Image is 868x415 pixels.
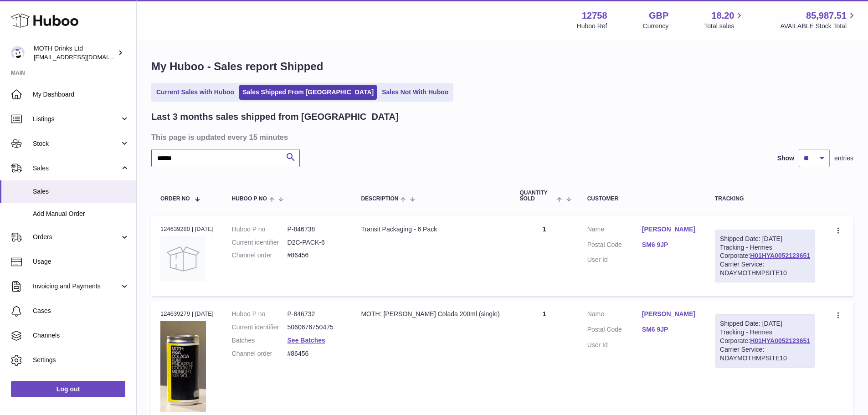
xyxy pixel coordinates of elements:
span: Orders [33,233,120,241]
a: SM6 9JP [642,241,697,249]
div: Shipped Date: [DATE] [720,319,810,328]
dt: User Id [587,341,642,349]
span: entries [834,154,853,163]
span: Sales [33,164,120,173]
dd: #86456 [288,349,343,358]
span: 85,987.51 [806,10,847,22]
span: Settings [33,356,129,364]
div: Customer [587,196,697,202]
dt: Name [587,310,642,321]
div: Shipped Date: [DATE] [720,235,810,243]
a: H01HYA0052123651 [750,252,810,259]
span: Add Manual Order [33,210,129,218]
span: Stock [33,139,120,148]
span: 18.20 [711,10,734,22]
div: 124639279 | [DATE] [160,310,214,318]
span: Huboo P no [232,196,267,202]
div: Tracking [715,196,815,202]
a: [PERSON_NAME] [642,310,697,318]
dt: User Id [587,256,642,264]
dt: Current identifier [232,323,288,332]
span: AVAILABLE Stock Total [780,22,857,31]
a: Sales Not With Huboo [379,85,452,100]
img: no-photo.jpg [160,236,206,282]
dt: Postal Code [587,325,642,336]
div: Huboo Ref [577,22,607,31]
span: Total sales [704,22,745,31]
a: Log out [11,381,125,397]
span: Description [361,196,398,202]
strong: GBP [649,10,668,22]
strong: 12758 [582,10,607,22]
dd: 5060676750475 [288,323,343,332]
span: Cases [33,307,129,315]
a: See Batches [288,337,325,344]
a: [PERSON_NAME] [642,225,697,234]
span: Order No [160,196,190,202]
span: Listings [33,115,120,123]
td: 1 [510,216,578,296]
dt: Batches [232,336,288,345]
span: Usage [33,257,129,266]
dt: Name [587,225,642,236]
dd: D2C-PACK-6 [288,238,343,247]
dt: Postal Code [587,241,642,251]
div: 124639280 | [DATE] [160,225,214,233]
a: 18.20 Total sales [704,10,745,31]
h1: My Huboo - Sales report Shipped [151,59,853,74]
span: [EMAIL_ADDRESS][DOMAIN_NAME] [34,53,134,61]
div: MOTH Drinks Ltd [34,44,116,61]
div: MOTH: [PERSON_NAME] Colada 200ml (single) [361,310,501,318]
div: Transit Packaging - 6 Pack [361,225,501,234]
dt: Channel order [232,251,288,260]
img: internalAdmin-12758@internal.huboo.com [11,46,25,60]
a: Sales Shipped From [GEOGRAPHIC_DATA] [239,85,377,100]
dt: Current identifier [232,238,288,247]
dt: Huboo P no [232,310,288,318]
a: 85,987.51 AVAILABLE Stock Total [780,10,857,31]
span: My Dashboard [33,90,129,99]
div: Carrier Service: NDAYMOTHMPSITE10 [720,260,810,277]
dd: P-846732 [288,310,343,318]
dd: #86456 [288,251,343,260]
h2: Last 3 months sales shipped from [GEOGRAPHIC_DATA] [151,111,399,123]
a: SM6 9JP [642,325,697,334]
dd: P-846738 [288,225,343,234]
h3: This page is updated every 15 minutes [151,132,851,142]
label: Show [777,154,794,163]
div: Currency [643,22,669,31]
div: Tracking - Hermes Corporate: [715,230,815,282]
span: Channels [33,331,129,340]
dt: Channel order [232,349,288,358]
span: Quantity Sold [519,190,555,202]
span: Invoicing and Payments [33,282,120,291]
dt: Huboo P no [232,225,288,234]
a: Current Sales with Huboo [153,85,237,100]
div: Tracking - Hermes Corporate: [715,314,815,367]
img: 127581729091396.png [160,321,206,412]
div: Carrier Service: NDAYMOTHMPSITE10 [720,345,810,363]
a: H01HYA0052123651 [750,337,810,344]
span: Sales [33,187,129,196]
